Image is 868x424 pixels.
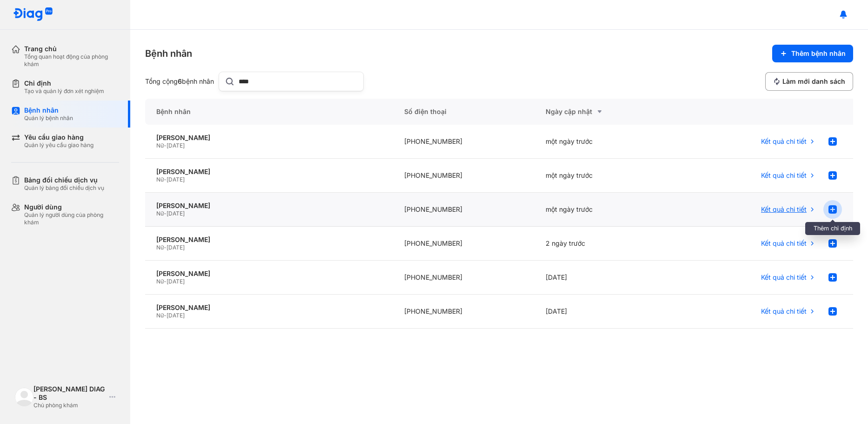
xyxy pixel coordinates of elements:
[761,239,807,248] span: Kết quả chi tiết
[164,278,167,285] span: -
[24,211,119,226] div: Quản lý người dùng của phòng khám
[167,244,185,251] span: [DATE]
[534,261,676,295] div: [DATE]
[772,45,853,62] button: Thêm bệnh nhân
[167,176,185,183] span: [DATE]
[765,72,853,91] button: Làm mới danh sách
[546,106,665,117] div: Ngày cập nhật
[761,171,807,180] span: Kết quả chi tiết
[393,295,534,329] div: [PHONE_NUMBER]
[393,125,534,159] div: [PHONE_NUMBER]
[393,261,534,295] div: [PHONE_NUMBER]
[33,385,106,402] div: [PERSON_NAME] DIAG - BS
[24,133,93,141] div: Yêu cầu giao hàng
[13,7,53,22] img: logo
[156,312,164,319] span: Nữ
[24,141,93,149] div: Quản lý yêu cầu giao hàng
[167,278,185,285] span: [DATE]
[24,79,104,87] div: Chỉ định
[156,142,164,149] span: Nữ
[167,142,185,149] span: [DATE]
[24,184,104,192] div: Quản lý bảng đối chiếu dịch vụ
[15,388,33,406] img: logo
[156,176,164,183] span: Nữ
[24,87,104,95] div: Tạo và quản lý đơn xét nghiệm
[791,49,846,58] span: Thêm bệnh nhân
[761,307,807,316] span: Kết quả chi tiết
[156,236,382,244] div: [PERSON_NAME]
[393,159,534,193] div: [PHONE_NUMBER]
[145,47,192,60] div: Bệnh nhân
[24,106,73,114] div: Bệnh nhân
[156,303,382,312] div: [PERSON_NAME]
[393,193,534,227] div: [PHONE_NUMBER]
[164,176,167,183] span: -
[534,295,676,329] div: [DATE]
[534,193,676,227] div: một ngày trước
[164,312,167,319] span: -
[156,134,382,142] div: [PERSON_NAME]
[164,142,167,149] span: -
[393,227,534,261] div: [PHONE_NUMBER]
[782,77,845,86] span: Làm mới danh sách
[534,159,676,193] div: một ngày trước
[534,227,676,261] div: 2 ngày trước
[164,244,167,251] span: -
[167,312,185,319] span: [DATE]
[761,205,807,214] span: Kết quả chi tiết
[145,99,393,125] div: Bệnh nhân
[24,203,119,211] div: Người dùng
[24,114,73,122] div: Quản lý bệnh nhân
[24,53,119,68] div: Tổng quan hoạt động của phòng khám
[761,137,807,146] span: Kết quả chi tiết
[393,99,534,125] div: Số điện thoại
[156,269,382,278] div: [PERSON_NAME]
[534,125,676,159] div: một ngày trước
[24,176,104,184] div: Bảng đối chiếu dịch vụ
[164,210,167,217] span: -
[167,210,185,217] span: [DATE]
[33,402,106,409] div: Chủ phòng khám
[178,77,182,85] span: 6
[24,45,119,53] div: Trang chủ
[156,202,382,210] div: [PERSON_NAME]
[145,77,215,86] div: Tổng cộng bệnh nhân
[156,278,164,285] span: Nữ
[156,168,382,176] div: [PERSON_NAME]
[761,273,807,282] span: Kết quả chi tiết
[156,244,164,251] span: Nữ
[156,210,164,217] span: Nữ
